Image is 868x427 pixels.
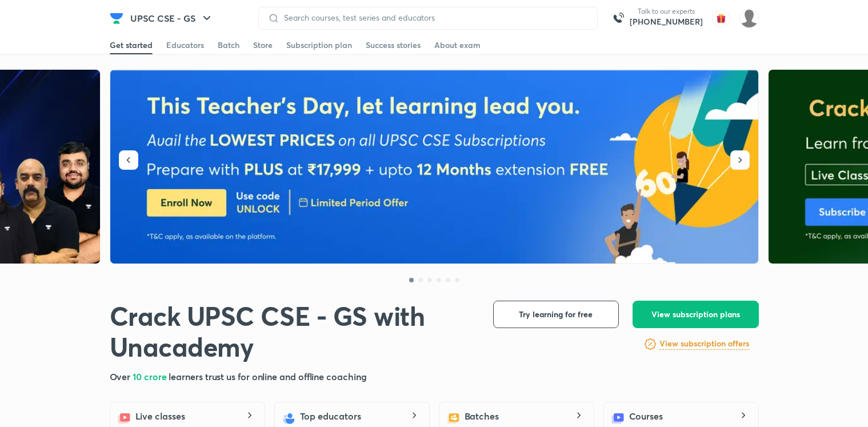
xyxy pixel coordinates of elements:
p: Talk to our experts [630,7,703,16]
div: Store [253,39,273,51]
input: Search courses, test series and educators [279,13,588,22]
a: [PHONE_NUMBER] [630,16,703,27]
a: Get started [110,36,153,54]
div: Batch [218,39,239,51]
span: View subscription plans [651,309,740,320]
img: avatar [712,9,730,27]
h5: Courses [629,409,663,423]
a: Store [253,36,273,54]
div: Subscription plan [286,39,352,51]
div: Get started [110,39,153,51]
img: call-us [607,7,630,30]
a: Batch [218,36,239,54]
h5: Top educators [300,409,361,423]
a: Success stories [366,36,421,54]
div: Success stories [366,39,421,51]
h1: Crack UPSC CSE - GS with Unacademy [110,301,475,363]
button: View subscription plans [633,301,759,328]
a: About exam [434,36,481,54]
div: Educators [166,39,204,51]
h5: Live classes [135,409,185,423]
img: Company Logo [110,11,123,25]
h6: View subscription offers [659,338,749,350]
span: Try learning for free [519,309,593,320]
button: Try learning for free [493,301,619,328]
span: 10 crore [133,370,169,382]
img: Yuvraj M [739,9,759,28]
a: Subscription plan [286,36,352,54]
span: learners trust us for online and offline coaching [169,370,366,382]
a: Educators [166,36,204,54]
h5: Batches [465,409,499,423]
a: View subscription offers [659,337,749,351]
button: UPSC CSE - GS [123,7,221,30]
span: Over [110,370,133,382]
div: About exam [434,39,481,51]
